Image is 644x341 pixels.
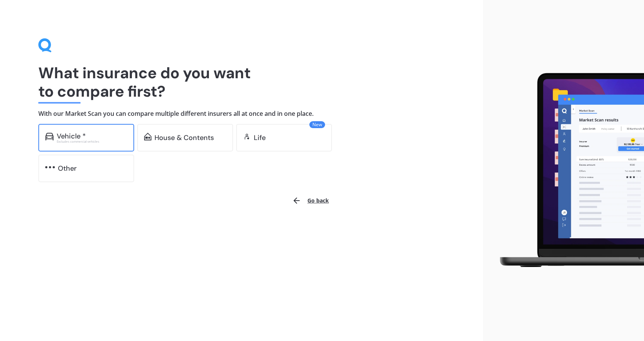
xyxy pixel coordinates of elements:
img: life.f720d6a2d7cdcd3ad642.svg [243,133,251,140]
div: Other [58,165,77,172]
h4: With our Market Scan you can compare multiple different insurers all at once and in one place. [38,110,445,118]
button: Go back [287,191,333,210]
div: House & Contents [154,134,214,142]
img: other.81dba5aafe580aa69f38.svg [45,163,55,171]
div: Vehicle * [57,132,86,140]
img: home-and-contents.b802091223b8502ef2dd.svg [144,133,151,140]
span: New [309,121,325,128]
div: Excludes commercial vehicles [57,140,127,143]
div: Life [254,134,266,142]
img: laptop.webp [489,69,644,272]
h1: What insurance do you want to compare first? [38,64,445,100]
img: car.f15378c7a67c060ca3f3.svg [45,133,54,140]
